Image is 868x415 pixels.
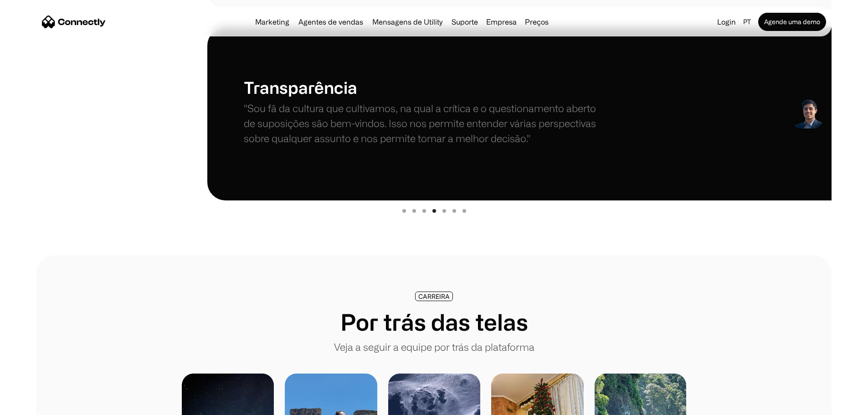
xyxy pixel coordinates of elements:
a: Mensagens de Utility [369,18,446,26]
ul: Language list [18,399,55,412]
div: Show slide 3 of 7 [422,209,426,213]
div: Show slide 1 of 7 [402,209,406,213]
div: Show slide 4 of 7 [432,209,436,213]
a: Preços [521,18,552,26]
div: carousel [36,27,832,219]
p: "Sou fã da cultura que cultivamos, na qual a crítica e o questionamento aberto de suposições são ... [244,101,605,146]
div: CARREIRA [418,293,450,300]
a: Agentes de vendas [295,18,367,26]
a: Marketing [252,18,293,26]
p: Veja a seguir a equipe por trás da plataforma [334,339,534,354]
div: Empresa [483,15,519,28]
aside: Language selected: Português (Brasil) [9,398,55,412]
div: Show slide 2 of 7 [412,209,416,213]
a: home [42,15,106,29]
div: Show slide 6 of 7 [452,209,456,213]
a: Suporte [448,18,482,26]
a: Login [714,15,740,28]
a: Agende uma demo [758,13,826,31]
div: Show slide 7 of 7 [462,209,466,213]
div: Empresa [486,15,517,28]
h1: Transparência [244,77,605,97]
h1: Por trás das telas [340,308,528,336]
div: pt [740,15,756,28]
div: Show slide 5 of 7 [442,209,446,213]
div: pt [743,15,751,28]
